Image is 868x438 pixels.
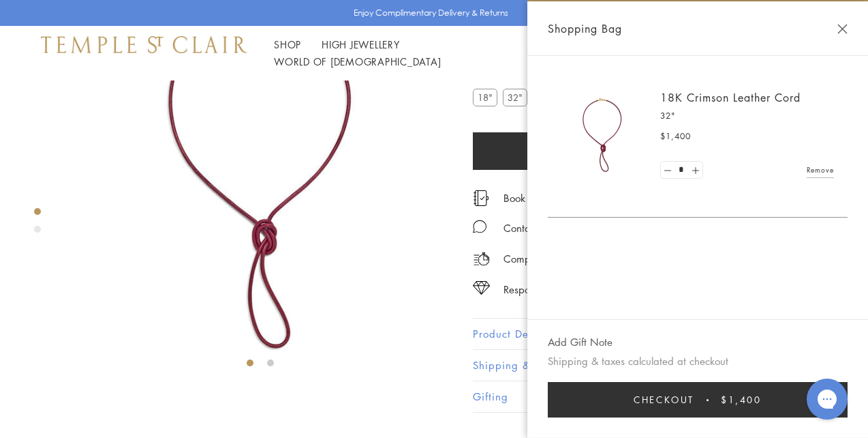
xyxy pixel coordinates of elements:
a: 18K Crimson Leather Cord [660,90,801,105]
label: 32" [503,89,527,106]
span: Shopping Bag [548,20,622,38]
button: Checkout $1,400 [548,382,848,418]
button: Add Gift Note [548,334,613,351]
button: Close Shopping Bag [837,24,848,34]
a: World of [DEMOGRAPHIC_DATA]World of [DEMOGRAPHIC_DATA] [274,55,441,68]
img: icon_delivery.svg [473,250,490,267]
img: MessageIcon-01_2.svg [473,220,486,233]
button: Shipping & Returns [473,350,827,381]
div: Contact an Ambassador [503,220,613,237]
a: Book an Appointment [503,190,601,205]
img: N00001-CRIMSN32 [561,96,643,177]
a: High JewelleryHigh Jewellery [322,38,400,51]
a: Remove [807,162,834,177]
span: $1,400 [721,392,762,407]
button: Gifting [473,381,827,412]
span: Checkout [634,392,694,407]
a: Set quantity to 2 [688,162,702,179]
a: Set quantity to 0 [661,162,675,179]
span: $1,400 [660,130,691,143]
button: Add to bag [473,132,781,170]
img: Temple St. Clair [41,36,247,53]
div: Product gallery navigation [34,205,41,244]
p: 32" [660,109,834,123]
nav: Main navigation [274,36,576,70]
iframe: Gorgias live chat messenger [800,374,854,424]
button: Product Details [473,319,827,349]
p: Enjoy Complimentary Delivery & Returns [354,6,508,20]
a: ShopShop [274,38,301,51]
p: Complimentary Delivery and Returns [503,250,668,267]
img: icon_appointment.svg [473,190,489,206]
p: Shipping & taxes calculated at checkout [548,353,848,370]
div: Responsible Sourcing [503,281,598,298]
img: icon_sourcing.svg [473,281,490,295]
label: 18" [473,89,497,106]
